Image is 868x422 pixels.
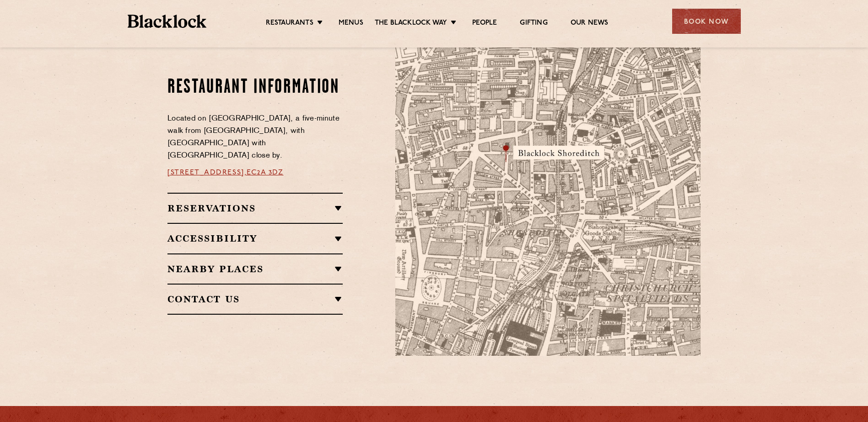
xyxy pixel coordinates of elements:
[167,113,343,162] p: Located on [GEOGRAPHIC_DATA], a five-minute walk from [GEOGRAPHIC_DATA], with [GEOGRAPHIC_DATA] w...
[167,76,343,99] h2: Restaurant Information
[247,169,283,176] a: EC2A 3DZ
[167,169,247,176] a: [STREET_ADDRESS],
[128,15,207,28] img: BL_Textured_Logo-footer-cropped.svg
[167,264,343,274] h2: Nearby Places
[602,270,730,356] img: svg%3E
[167,233,343,244] h2: Accessibility
[339,19,363,29] a: Menus
[520,19,547,29] a: Gifting
[167,294,343,305] h2: Contact Us
[375,19,447,29] a: The Blacklock Way
[672,9,741,34] div: Book Now
[472,19,497,29] a: People
[571,19,609,29] a: Our News
[266,19,313,29] a: Restaurants
[167,203,343,214] h2: Reservations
